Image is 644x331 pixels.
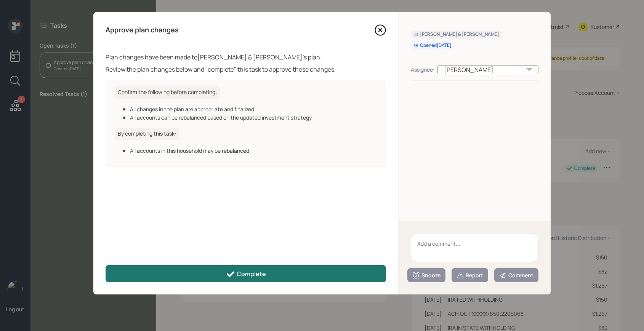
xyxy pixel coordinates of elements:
h4: Approve plan changes [106,26,179,34]
div: Complete [226,270,266,279]
div: [PERSON_NAME] [437,65,538,74]
div: Comment [499,272,533,279]
div: All accounts can be rebalanced based on the updated investment strategy [130,114,377,122]
div: Review the plan changes below and "complete" this task to approve these changes. [106,65,386,74]
button: Complete [106,265,386,282]
div: Assignee: [411,66,434,74]
h6: Confirm the following before completing: [115,86,220,99]
h6: By completing this task: [115,128,179,140]
div: Snooze [412,272,441,279]
button: Report [452,268,488,282]
div: Plan changes have been made to [PERSON_NAME] & [PERSON_NAME] 's plan. [106,53,386,62]
div: All accounts in this household may be rebalanced [130,147,377,155]
div: [PERSON_NAME] & [PERSON_NAME] [414,31,499,38]
div: All changes in the plan are appropriate and finalized [130,105,377,113]
button: Comment [494,268,538,282]
button: Snooze [407,268,445,282]
div: Opened [DATE] [414,42,452,49]
div: Report [457,272,483,279]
